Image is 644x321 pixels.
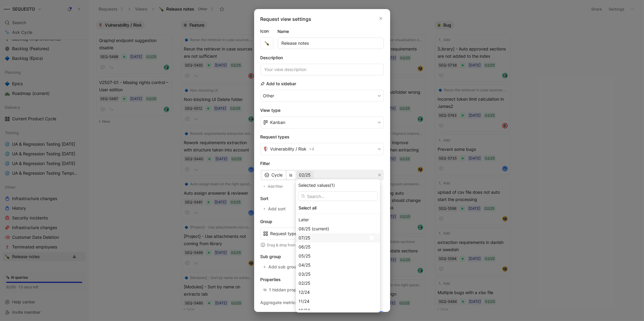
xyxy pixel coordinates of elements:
[299,253,311,258] span: 05/25
[299,308,310,313] span: 10/24
[299,280,310,286] span: 02/25
[299,262,311,267] span: 04/25
[298,182,378,189] div: Selected values (1)
[298,191,378,201] input: Search...
[299,244,311,249] span: 06/25
[299,226,329,231] span: 08/25 (current)
[299,271,311,277] span: 03/25
[299,217,309,222] span: Later
[299,299,309,304] span: 11/24
[299,290,310,295] span: 12/24
[299,204,367,212] div: Select all
[299,235,310,240] span: 07/25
